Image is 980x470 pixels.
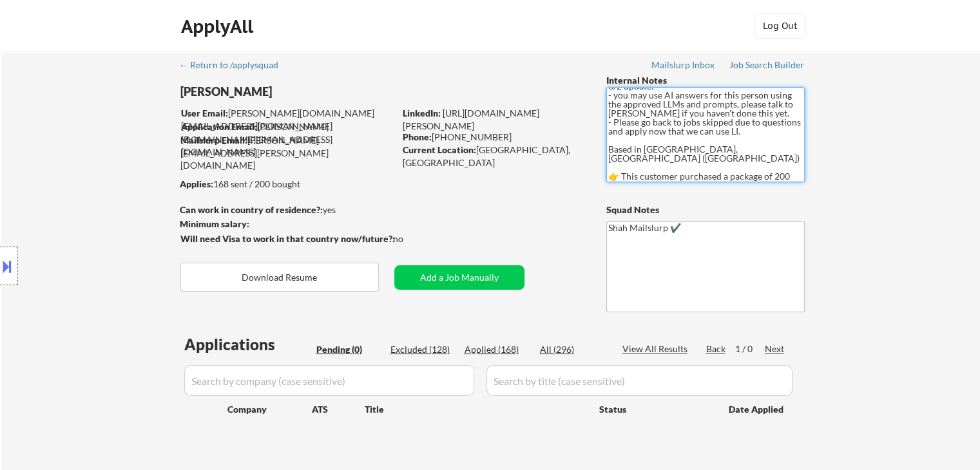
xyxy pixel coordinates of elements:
[403,131,585,144] div: [PHONE_NUMBER]
[735,343,765,355] div: 1 / 0
[403,108,539,131] a: [URL][DOMAIN_NAME][PERSON_NAME]
[180,178,394,191] div: 168 sent / 200 bought
[180,134,394,172] div: [PERSON_NAME][EMAIL_ADDRESS][PERSON_NAME][DOMAIN_NAME]
[540,343,604,356] div: All (296)
[181,15,257,37] div: ApplyAll
[179,60,291,73] a: ← Return to /applysquad
[754,13,806,39] button: Log Out
[403,131,432,142] strong: Phone:
[599,397,710,420] div: Status
[765,343,785,355] div: Next
[227,403,312,416] div: Company
[606,203,805,216] div: Squad Notes
[184,337,312,352] div: Applications
[181,120,394,158] div: [PERSON_NAME][DOMAIN_NAME][EMAIL_ADDRESS][DOMAIN_NAME]
[180,84,445,100] div: [PERSON_NAME]
[312,403,365,416] div: ATS
[465,343,529,356] div: Applied (168)
[184,365,474,396] input: Search by company (case sensitive)
[181,107,394,132] div: [PERSON_NAME][DOMAIN_NAME][EMAIL_ADDRESS][DOMAIN_NAME]
[729,60,805,73] a: Job Search Builder
[606,74,805,87] div: Internal Notes
[706,343,727,355] div: Back
[180,204,323,215] strong: Can work in country of residence?:
[394,265,524,290] button: Add a Job Manually
[365,403,587,416] div: Title
[651,60,716,73] a: Mailslurp Inbox
[486,365,793,396] input: Search by title (case sensitive)
[179,61,291,70] div: ← Return to /applysquad
[622,343,691,355] div: View All Results
[651,61,716,70] div: Mailslurp Inbox
[393,232,430,245] div: no
[403,144,476,155] strong: Current Location:
[729,403,785,416] div: Date Applied
[180,203,390,216] div: yes
[180,233,395,244] strong: Will need Visa to work in that country now/future?:
[180,263,379,292] button: Download Resume
[403,108,441,118] strong: LinkedIn:
[390,343,455,356] div: Excluded (128)
[316,343,381,356] div: Pending (0)
[403,144,585,169] div: [GEOGRAPHIC_DATA], [GEOGRAPHIC_DATA]
[729,61,805,70] div: Job Search Builder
